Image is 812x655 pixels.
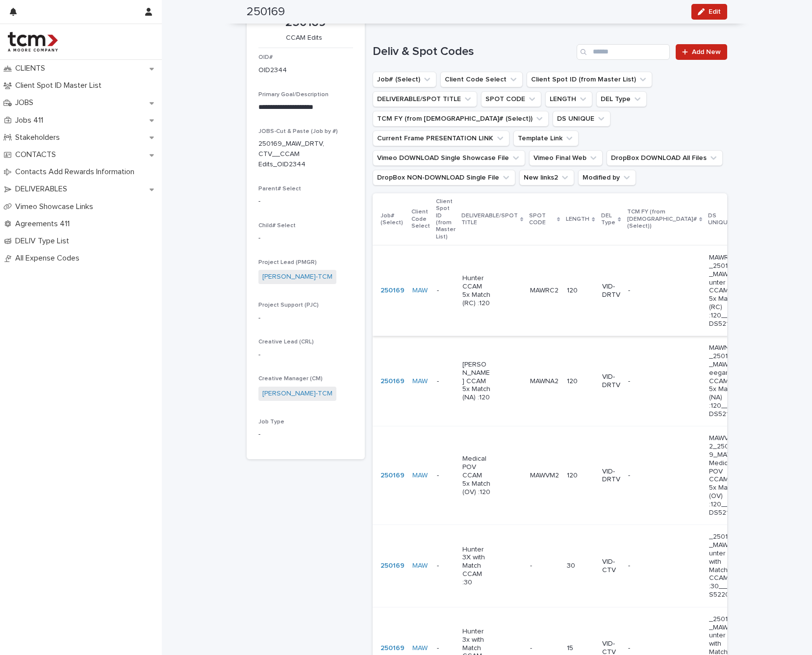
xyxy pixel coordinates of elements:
p: - [258,233,353,243]
p: DELIV Type List [11,236,77,246]
p: Jobs 411 [11,116,51,125]
p: CLIENTS [11,64,53,73]
p: VID-CTV [602,558,620,575]
p: Client Spot ID (from Master List) [436,196,456,242]
p: - [628,562,657,570]
p: - [437,644,455,653]
a: MAW [412,377,428,386]
button: New links2 [519,170,574,185]
span: Child# Select [258,223,296,229]
button: DEL Type [596,91,647,107]
p: - [258,196,353,207]
a: 250169 [381,472,405,480]
p: 120 [567,287,594,295]
a: MAW [412,472,428,480]
p: - [628,472,657,480]
button: Modified by [578,170,636,185]
button: Current Frame PRESENTATION LINK [373,131,509,146]
p: VID-DRTV [602,468,620,484]
p: - [530,560,534,570]
span: Creative Lead (CRL) [258,339,314,345]
p: Hunter CCAM 5x Match (RC) :120 [462,274,491,307]
span: Edit [709,8,721,15]
span: Primary Goal/Description [258,92,329,98]
button: Client Spot ID (from Master List) [527,72,652,87]
button: SPOT CODE [481,91,541,107]
p: - [437,562,455,570]
p: Stakeholders [11,133,68,142]
p: MAWRC2 [530,285,560,295]
p: - [530,642,534,653]
h2: 250169 [247,5,285,19]
p: CCAM Edits [258,34,349,42]
button: Edit [691,4,727,20]
button: Template Link [513,131,579,146]
span: Project Support (PJC) [258,302,319,308]
p: JOBS [11,98,41,107]
p: - [628,287,657,295]
button: Vimeo DOWNLOAD Single Showcase File [373,150,525,166]
p: Agreements 411 [11,219,77,229]
p: 250169_MAW_DRTV, CTV__CCAM Edits_OID2344 [258,139,330,169]
button: DropBox DOWNLOAD All Files [607,150,723,166]
p: Medical POV CCAM 5x Match (OV) :120 [462,455,491,496]
p: 120 [567,377,594,386]
p: MAWNA2_250169_MAW_Keegan CCAM 5x Match (NA) :120___DS5218 [709,344,738,418]
button: DropBox NON-DOWNLOAD Single File [373,170,515,185]
p: CONTACTS [11,150,64,159]
p: MAWRC2_250169_MAW_Hunter CCAM 5x Match (RC) :120___DS5217 [709,254,738,328]
p: Client Code Select [411,207,430,232]
p: DELIVERABLE/SPOT TITLE [461,210,518,229]
a: 250169 [381,644,405,653]
p: 15 [567,644,594,653]
a: MAW [412,644,428,653]
p: DS UNIQUE [708,210,734,229]
p: Contacts Add Rewards Information [11,167,142,177]
p: OID2344 [258,65,287,76]
span: OID# [258,54,273,60]
p: LENGTH [566,214,589,225]
p: Client Spot ID Master List [11,81,109,90]
p: Job# (Select) [381,210,406,229]
span: Add New [692,49,721,55]
span: JOBS-Cut & Paste (Job by #) [258,129,338,134]
p: DELIVERABLES [11,184,75,194]
button: DELIVERABLE/SPOT TITLE [373,91,477,107]
button: Job# (Select) [373,72,436,87]
p: TCM FY (from [DEMOGRAPHIC_DATA]# (Select)) [627,207,697,232]
img: 4hMmSqQkux38exxPVZHQ [8,32,58,52]
p: MAWVM2_250169_MAW_Medical POV CCAM 5x Match (OV) :120___DS5219 [709,434,738,517]
a: 250169 [381,377,405,386]
button: LENGTH [545,91,592,107]
p: - [628,644,657,653]
p: All Expense Codes [11,254,87,263]
a: Add New [676,44,727,60]
button: TCM FY (from Job# (Select)) [373,111,549,127]
a: MAW [412,562,428,570]
p: 120 [567,472,594,480]
span: Job Type [258,419,284,425]
a: 250169 [381,562,405,570]
span: Creative Manager (CM) [258,376,323,382]
button: DS UNIQUE [553,111,610,127]
p: - [437,377,455,386]
p: - [258,429,353,440]
button: Client Code Select [440,72,523,87]
p: - [258,313,353,323]
p: - [628,377,657,386]
p: VID-DRTV [602,373,620,390]
p: - [437,472,455,480]
span: Parent# Select [258,186,301,192]
p: DEL Type [601,210,616,229]
a: [PERSON_NAME]-TCM [262,389,332,399]
button: Vimeo Final Web [529,150,603,166]
p: 30 [567,562,594,570]
p: [PERSON_NAME] CCAM 5x Match (NA) :120 [462,361,491,402]
input: Search [577,44,670,60]
a: [PERSON_NAME]-TCM [262,272,332,282]
p: - [258,350,353,360]
p: - [437,287,455,295]
p: Vimeo Showcase Links [11,202,101,211]
p: MAWVM2 [530,470,561,480]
